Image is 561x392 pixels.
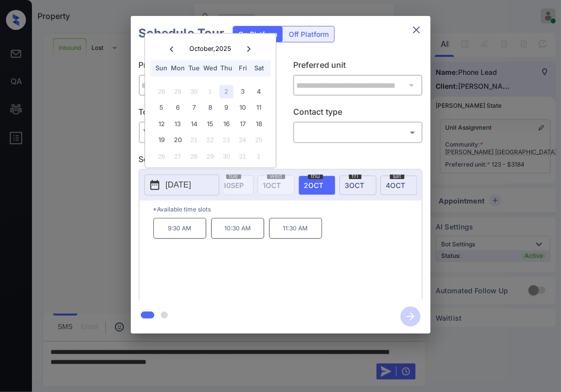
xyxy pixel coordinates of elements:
[144,175,219,196] button: [DATE]
[220,61,233,75] div: Thu
[236,117,249,131] div: Choose Friday, October 17th, 2025
[349,173,362,179] span: fri
[308,173,323,179] span: thu
[166,179,191,191] p: [DATE]
[141,124,266,141] div: Virtual
[386,181,406,190] span: 4 OCT
[203,117,217,131] div: Choose Wednesday, October 15th, 2025
[187,85,201,98] div: Not available Tuesday, September 30th, 2025
[299,176,336,195] div: date-select
[153,200,422,218] p: *Available time slots
[236,134,249,147] div: Not available Friday, October 24th, 2025
[139,106,268,122] p: Tour type
[171,85,184,98] div: Not available Monday, September 29th, 2025
[252,85,266,98] div: Choose Saturday, October 4th, 2025
[171,117,184,131] div: Choose Monday, October 13th, 2025
[236,85,249,98] div: Choose Friday, October 3rd, 2025
[304,181,324,190] span: 2 OCT
[293,59,423,75] p: Preferred unit
[236,150,249,163] div: Not available Friday, October 31st, 2025
[155,150,168,163] div: Not available Sunday, October 26th, 2025
[252,61,266,75] div: Sat
[390,173,405,179] span: sat
[155,134,168,147] div: Choose Sunday, October 19th, 2025
[203,61,217,75] div: Wed
[171,101,184,115] div: Choose Monday, October 6th, 2025
[155,117,168,131] div: Choose Sunday, October 12th, 2025
[220,150,233,163] div: Not available Thursday, October 30th, 2025
[187,101,201,115] div: Choose Tuesday, October 7th, 2025
[236,101,249,115] div: Choose Friday, October 10th, 2025
[203,150,217,163] div: Not available Wednesday, October 29th, 2025
[233,26,283,42] div: On Platform
[252,101,266,115] div: Choose Saturday, October 11th, 2025
[252,134,266,147] div: Not available Saturday, October 25th, 2025
[139,59,268,75] p: Preferred community
[187,117,201,131] div: Choose Tuesday, October 14th, 2025
[187,150,201,163] div: Not available Tuesday, October 28th, 2025
[171,134,184,147] div: Choose Monday, October 20th, 2025
[148,84,272,165] div: month 2025-10
[220,134,233,147] div: Not available Thursday, October 23rd, 2025
[155,85,168,98] div: Not available Sunday, September 28th, 2025
[293,106,423,122] p: Contact type
[153,218,206,239] p: 9:30 AM
[220,101,233,115] div: Choose Thursday, October 9th, 2025
[220,117,233,131] div: Choose Thursday, October 16th, 2025
[252,117,266,131] div: Choose Saturday, October 18th, 2025
[187,134,201,147] div: Not available Tuesday, October 21st, 2025
[407,20,427,40] button: close
[131,16,233,51] h2: Schedule Tour
[381,176,418,195] div: date-select
[340,176,377,195] div: date-select
[155,101,168,115] div: Choose Sunday, October 5th, 2025
[220,85,233,98] div: Choose Thursday, October 2nd, 2025
[203,85,217,98] div: Not available Wednesday, October 1st, 2025
[269,218,322,239] p: 11:30 AM
[203,134,217,147] div: Not available Wednesday, October 22nd, 2025
[211,218,264,239] p: 10:30 AM
[187,61,201,75] div: Tue
[155,61,168,75] div: Sun
[139,153,423,169] p: Select slot
[395,304,427,330] button: btn-next
[345,181,365,190] span: 3 OCT
[203,101,217,115] div: Choose Wednesday, October 8th, 2025
[252,150,266,163] div: Not available Saturday, November 1st, 2025
[171,61,184,75] div: Mon
[189,45,231,53] div: October , 2025
[171,150,184,163] div: Not available Monday, October 27th, 2025
[284,26,334,42] div: Off Platform
[236,61,249,75] div: Fri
